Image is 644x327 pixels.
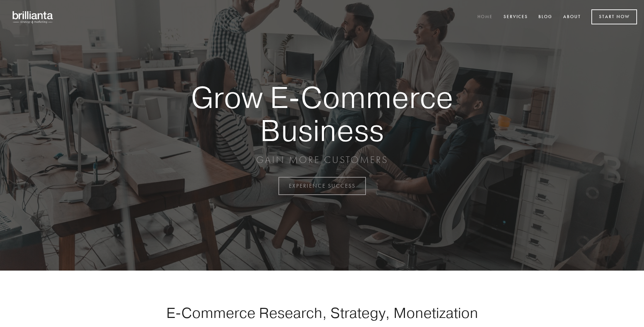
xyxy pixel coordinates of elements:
p: GAIN MORE CUSTOMERS [167,154,477,166]
a: About [559,11,585,23]
h1: E-Commerce Research, Strategy, Monetization [144,304,500,321]
img: brillianta - research, strategy, marketing [7,7,59,27]
a: Start Now [591,9,637,24]
a: Home [473,11,497,23]
a: Blog [534,11,557,23]
a: Services [499,11,532,23]
strong: Grow E-Commerce Business [167,81,477,147]
a: EXPERIENCE SUCCESS [278,177,366,195]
